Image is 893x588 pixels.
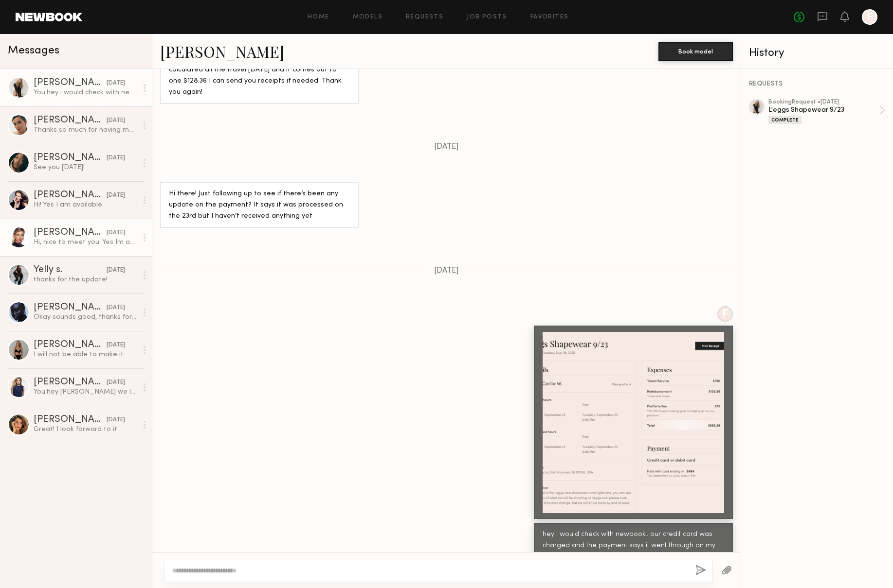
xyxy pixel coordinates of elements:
[34,238,137,247] div: Hi, nice to meet you. Yes Im available. Also, my Instagram is @meggirll. Thank you!
[169,189,350,222] div: Hi there! Just following up to see if there’s been any update on the payment? It says it was proc...
[107,303,125,312] div: [DATE]
[107,154,125,163] div: [DATE]
[467,14,507,20] a: Job Posts
[34,78,107,88] div: [PERSON_NAME]
[768,99,879,105] div: booking Request • [DATE]
[34,190,107,200] div: [PERSON_NAME]
[34,116,107,125] div: [PERSON_NAME]
[169,42,350,98] div: Hi! Thank you so much for everything! I had so much fun and would absolutely love to work togethe...
[107,378,125,387] div: [DATE]
[658,47,733,55] a: Book model
[530,14,569,20] a: Favorites
[34,303,107,312] div: [PERSON_NAME]
[107,228,125,238] div: [DATE]
[107,266,125,275] div: [DATE]
[34,125,137,135] div: Thanks so much for having me, I’d love the opportunity to work together on future shoots! -Bella
[34,228,107,238] div: [PERSON_NAME]
[34,200,137,209] div: Hi! Yes I am available
[107,79,125,88] div: [DATE]
[160,41,284,62] a: [PERSON_NAME]
[34,275,137,284] div: thanks for the update!
[749,81,885,87] div: REQUESTS
[34,340,107,350] div: [PERSON_NAME]
[768,105,879,115] div: L'eggs Shapewear 9/23
[406,14,443,20] a: Requests
[749,48,885,59] div: History
[107,116,125,125] div: [DATE]
[34,415,107,425] div: [PERSON_NAME]
[768,99,885,124] a: bookingRequest •[DATE]L'eggs Shapewear 9/23Complete
[34,425,137,434] div: Great! I look forward to it
[34,378,107,387] div: [PERSON_NAME]
[34,265,107,275] div: Yelly s.
[34,88,137,97] div: You: hey i would check with newbook.. our credit card was charged and the payment says it went th...
[308,14,329,20] a: Home
[8,45,59,56] span: Messages
[353,14,383,20] a: Models
[862,9,877,25] a: F
[107,415,125,425] div: [DATE]
[34,153,107,163] div: [PERSON_NAME]
[434,267,459,275] span: [DATE]
[34,350,137,359] div: I will not be able to make it
[658,42,733,61] button: Book model
[543,529,724,563] div: hey i would check with newbook.. our credit card was charged and the payment says it went through...
[34,163,137,172] div: See you [DATE]!
[34,387,137,397] div: You: hey [PERSON_NAME] we love your look, I am casting a photo/video shoot for the brand L'eggs f...
[107,191,125,200] div: [DATE]
[768,116,802,124] div: Complete
[34,312,137,322] div: Okay sounds good, thanks for the update!
[434,143,459,151] span: [DATE]
[107,341,125,350] div: [DATE]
